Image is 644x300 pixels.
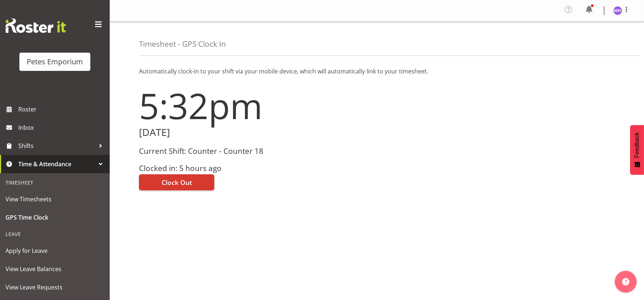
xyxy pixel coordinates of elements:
[139,67,615,76] p: Automatically clock-in to your shift via your mobile device, which will automatically link to you...
[18,140,95,151] span: Shifts
[2,278,108,296] a: View Leave Requests
[139,164,373,172] h3: Clocked in: 5 hours ago
[5,18,66,33] img: Rosterit website logo
[5,194,104,205] span: View Timesheets
[634,132,640,158] span: Feedback
[139,86,373,125] h1: 5:32pm
[613,6,622,15] img: mackenzie-halford4471.jpg
[139,40,226,48] h4: Timesheet - GPS Clock In
[18,159,95,170] span: Time & Attendance
[162,178,192,187] span: Clock Out
[139,147,373,155] h3: Current Shift: Counter - Counter 18
[5,212,104,223] span: GPS Time Clock
[2,190,108,208] a: View Timesheets
[5,282,104,293] span: View Leave Requests
[18,122,106,133] span: Inbox
[622,278,629,285] img: help-xxl-2.png
[18,104,106,115] span: Roster
[27,56,83,67] div: Petes Emporium
[5,245,104,256] span: Apply for Leave
[139,174,214,190] button: Clock Out
[630,125,644,175] button: Feedback - Show survey
[2,175,108,190] div: Timesheet
[2,208,108,227] a: GPS Time Clock
[5,263,104,274] span: View Leave Balances
[139,127,373,138] h2: [DATE]
[2,242,108,260] a: Apply for Leave
[2,227,108,242] div: Leave
[2,260,108,278] a: View Leave Balances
